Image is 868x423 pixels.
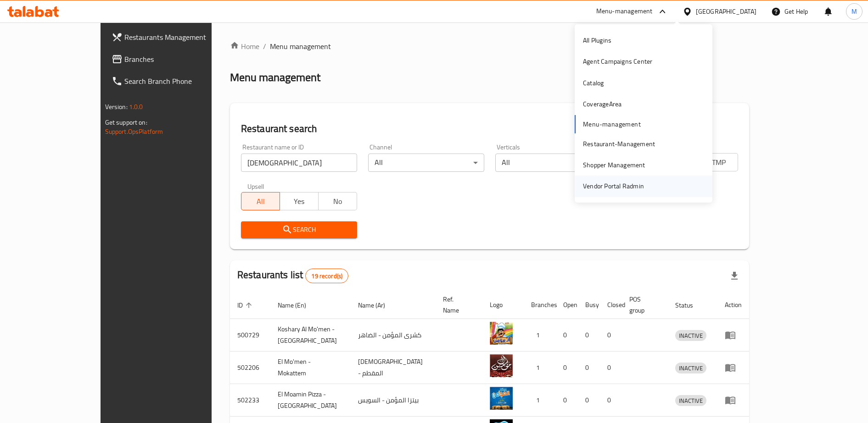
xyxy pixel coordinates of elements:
span: INACTIVE [675,363,706,374]
span: All [245,195,276,208]
span: No [322,195,353,208]
input: Search for restaurant name or ID.. [241,154,357,172]
span: Ref. Name [443,294,471,316]
span: Search [248,224,350,236]
button: TMP [699,153,738,171]
span: 19 record(s) [306,272,348,280]
th: Open [556,291,578,319]
span: Menu management [270,41,331,52]
div: All [368,154,484,172]
span: Status [675,300,705,311]
div: Menu [725,362,742,373]
td: 1 [524,384,556,417]
h2: Restaurants list [237,268,348,283]
span: INACTIVE [675,330,706,341]
div: INACTIVE [675,363,706,374]
td: 500729 [230,319,270,352]
span: Name (Ar) [358,300,397,311]
td: 0 [578,384,600,417]
th: Busy [578,291,600,319]
th: Branches [524,291,556,319]
span: Name (En) [278,300,318,311]
span: Get support on: [105,116,147,128]
h2: Restaurant search [241,122,739,136]
span: Yes [284,195,315,208]
img: El Mo'men - Mokattem [490,354,513,377]
td: El Moamin Pizza - [GEOGRAPHIC_DATA] [270,384,351,417]
li: / [263,41,266,52]
td: 0 [556,319,578,352]
span: Branches [124,54,238,65]
td: 502233 [230,384,270,417]
td: كشرى المؤمن - الضاهر [351,319,436,352]
div: Export file [723,265,745,287]
span: Version: [105,101,128,113]
span: Restaurants Management [124,32,238,43]
h2: Menu management [230,70,320,85]
div: Menu-management [596,6,653,17]
div: CoverageArea [583,99,622,109]
span: INACTIVE [675,396,706,406]
a: Branches [104,48,246,70]
span: Search Branch Phone [124,76,238,87]
div: INACTIVE [675,395,706,406]
div: All Plugins [583,35,611,45]
td: 502206 [230,352,270,384]
td: El Mo'men - Mokattem [270,352,351,384]
div: Restaurant-Management [583,139,655,149]
a: Search Branch Phone [104,70,246,92]
td: 0 [578,352,600,384]
th: Logo [482,291,524,319]
div: Menu [725,395,742,406]
span: M [851,6,857,16]
button: All [241,192,280,210]
span: TMP [703,156,734,169]
a: Support.OpsPlatform [105,126,163,137]
nav: breadcrumb [230,41,750,52]
td: بيتزا المؤمن - السويس [351,384,436,417]
div: Shopper Management [583,160,645,170]
div: All [495,154,611,172]
td: Koshary Al Mo'men - [GEOGRAPHIC_DATA] [270,319,351,352]
td: 0 [600,319,622,352]
td: 0 [578,319,600,352]
div: Total records count [305,269,348,283]
span: POS group [629,294,657,316]
div: [GEOGRAPHIC_DATA] [696,6,756,16]
td: 1 [524,352,556,384]
td: 0 [556,384,578,417]
td: 0 [600,352,622,384]
span: 1.0.0 [129,101,143,113]
button: Yes [280,192,319,210]
button: No [318,192,357,210]
div: INACTIVE [675,330,706,341]
span: ID [237,300,255,311]
td: 0 [600,384,622,417]
img: Koshary Al Mo'men - El Daher [490,322,513,345]
th: Action [717,291,749,319]
label: Upsell [247,183,264,189]
div: Vendor Portal Radmin [583,181,644,191]
div: Agent Campaigns Center [583,56,652,66]
th: Closed [600,291,622,319]
div: Catalog [583,78,604,88]
td: 0 [556,352,578,384]
td: 1 [524,319,556,352]
img: El Moamin Pizza - Suez [490,387,513,410]
button: Search [241,221,357,238]
a: Restaurants Management [104,26,246,48]
div: Menu [725,330,742,341]
td: [DEMOGRAPHIC_DATA] - المقطم [351,352,436,384]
